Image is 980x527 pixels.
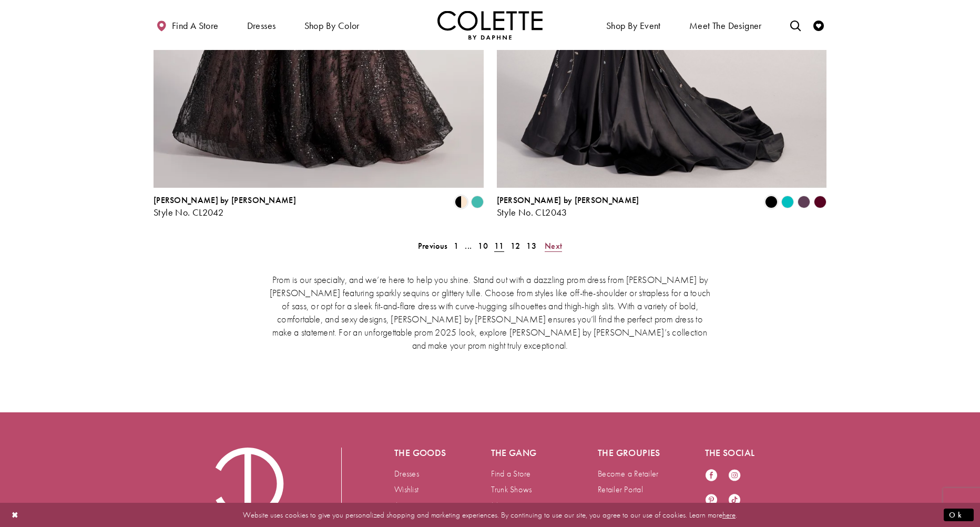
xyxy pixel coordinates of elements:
[814,196,826,208] i: Burgundy
[545,240,562,251] span: Next
[507,238,524,254] a: 12
[798,196,810,208] i: Plum
[267,273,713,352] p: Prom is our specialty, and we’re here to help you shine. Stand out with a dazzling prom dress fro...
[944,508,974,521] button: Submit Dialog
[465,240,472,251] span: ...
[511,240,520,251] span: 12
[394,500,421,511] a: Account
[491,448,556,458] h5: The gang
[491,238,507,254] span: Current page
[76,508,904,522] p: Website uses cookies to give you personalized shopping and marketing experiences. By continuing t...
[454,240,458,251] span: 1
[811,11,826,39] a: Check Wishlist
[728,493,741,508] a: Visit our TikTok - Opens in new tab
[526,240,536,251] span: 13
[705,493,718,508] a: Visit our Pinterest - Opens in new tab
[154,206,223,218] span: Style No. CL2042
[462,238,475,254] a: ...
[523,238,539,254] a: 13
[154,196,296,218] div: Colette by Daphne Style No. CL2042
[491,500,552,521] a: Meet [PERSON_NAME]
[705,448,770,458] h5: The social
[437,11,543,39] img: Colette by Daphne
[689,21,762,31] span: Meet the designer
[598,448,663,458] h5: The groupies
[705,469,718,483] a: Visit our Facebook - Opens in new tab
[491,484,532,495] a: Trunk Shows
[394,448,449,458] h5: The goods
[418,240,447,251] span: Previous
[497,196,639,218] div: Colette by Daphne Style No. CL2043
[497,195,639,206] span: [PERSON_NAME] by [PERSON_NAME]
[765,196,778,208] i: Black
[154,195,296,206] span: [PERSON_NAME] by [PERSON_NAME]
[394,468,419,479] a: Dresses
[475,238,491,254] a: 10
[491,468,531,479] a: Find a Store
[437,11,543,39] a: Visit Home Page
[598,468,658,479] a: Become a Retailer
[604,11,663,39] span: Shop By Event
[542,238,565,254] a: Next Page
[154,11,221,39] a: Find a store
[394,484,418,495] a: Wishlist
[598,484,643,495] a: Retailer Portal
[471,196,484,208] i: Turquoise
[6,505,24,524] button: Close Dialog
[788,11,803,39] a: Toggle search
[304,21,360,31] span: Shop by color
[606,21,661,31] span: Shop By Event
[302,11,362,39] span: Shop by color
[455,196,467,208] i: Black/Nude
[247,21,276,31] span: Dresses
[497,206,567,218] span: Style No. CL2043
[172,21,219,31] span: Find a store
[494,240,504,251] span: 11
[687,11,764,39] a: Meet the designer
[415,238,451,254] a: Prev Page
[700,463,757,513] ul: Follow us
[722,509,736,520] a: here
[728,469,741,483] a: Visit our Instagram - Opens in new tab
[451,238,462,254] a: 1
[244,11,279,39] span: Dresses
[781,196,794,208] i: Jade
[478,240,488,251] span: 10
